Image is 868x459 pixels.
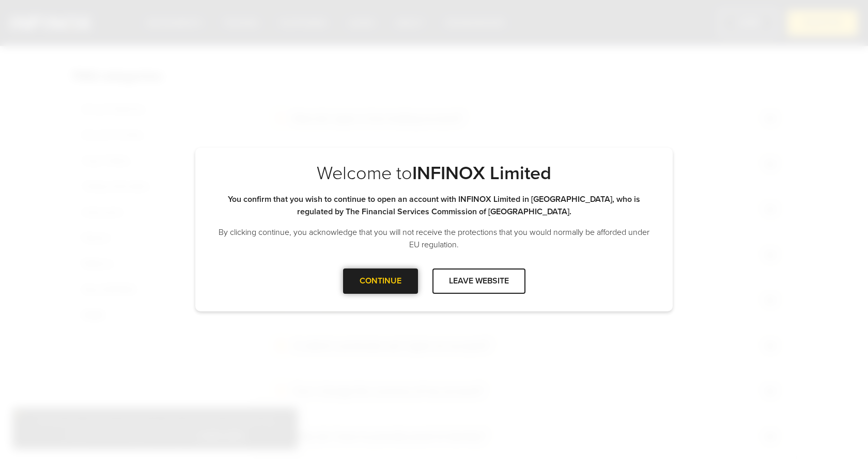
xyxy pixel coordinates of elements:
strong: You confirm that you wish to continue to open an account with INFINOX Limited in [GEOGRAPHIC_DATA... [228,194,640,217]
strong: INFINOX Limited [412,162,551,184]
p: Welcome to [216,162,652,185]
div: CONTINUE [343,268,418,294]
div: LEAVE WEBSITE [432,268,525,294]
p: By clicking continue, you acknowledge that you will not receive the protections that you would no... [216,226,652,251]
